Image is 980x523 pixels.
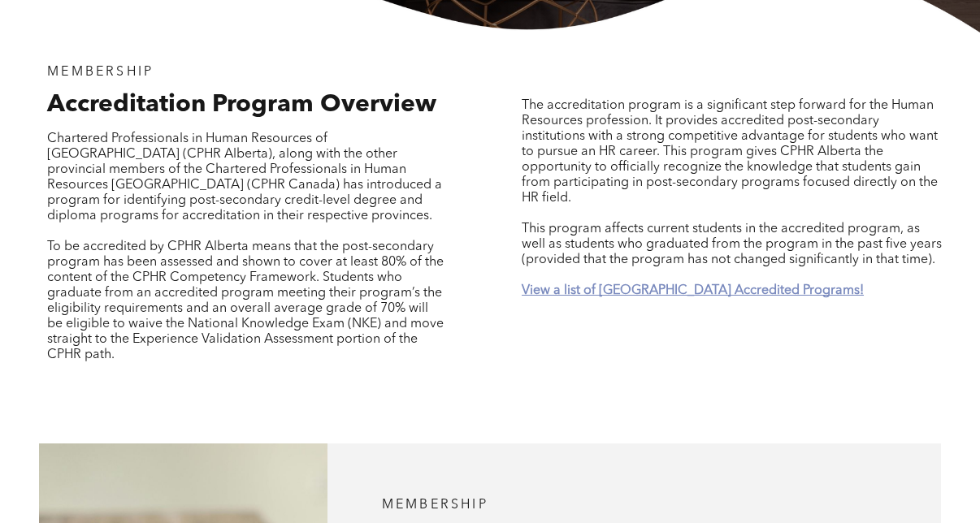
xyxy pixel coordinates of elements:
span: Chartered Professionals in Human Resources of [GEOGRAPHIC_DATA] (CPHR Alberta), along with the ot... [47,132,442,223]
span: MEMBERSHIP [382,499,488,512]
span: This program affects current students in the accredited program, as well as students who graduate... [522,223,942,266]
span: The accreditation program is a significant step forward for the Human Resources profession. It pr... [522,99,938,205]
span: MEMBERSHIP [47,66,154,79]
span: Accreditation Program Overview [47,93,436,117]
span: To be accredited by CPHR Alberta means that the post-secondary program has been assessed and show... [47,240,444,361]
a: View a list of [GEOGRAPHIC_DATA] Accredited Programs! [522,284,864,297]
